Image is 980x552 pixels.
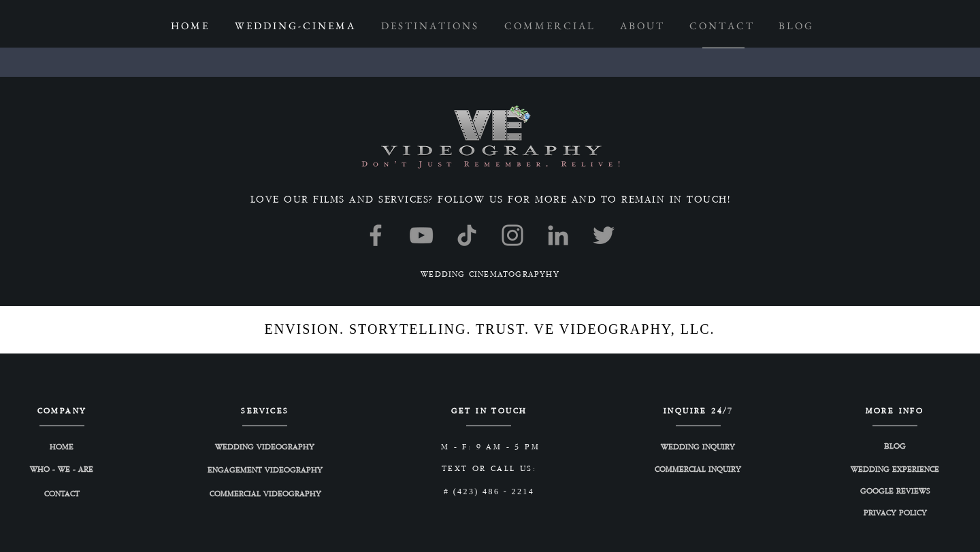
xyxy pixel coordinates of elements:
span: # (423) 486 - 2214 [444,487,534,496]
a: W E D D I N G - C I N E M A [221,14,367,38]
a: COMMERCIAL INQUIRY [640,463,755,478]
span: ENGAGEMENT VIDEOGRAPHY [208,465,323,477]
span: COMMERCIAL VIDEOGRAPHY [210,489,321,500]
p: D E S T I N A T I O N S [374,14,484,38]
span: TEXT OR CALL US: [442,464,536,473]
a: GOOGLE REVIEWS [837,485,953,500]
span: CONTACT [44,489,80,500]
img: LinkedIn [544,221,572,249]
span: GET IN TOUCH [451,407,527,415]
a: COMMERCIAL VIDEOGRAPHY [201,487,329,502]
span: COMPANY [37,407,87,415]
img: TikTok [453,221,481,249]
a: WHO - WE - ARE [22,463,101,478]
span: M - F: 9 AM - 5 PM [441,443,540,451]
p: H O M E [164,14,214,38]
img: Grey Twitter Icon [589,221,618,249]
p: C O N T A C T [683,14,759,38]
span: BLOG [884,441,906,453]
span: GOOGLE REVIEWS [860,486,930,498]
a: HOME [13,441,110,455]
a: ENGAGEMENT VIDEOGRAPHY [190,464,340,479]
img: Grey Instagram Icon [498,221,527,249]
iframe: Wix Chat [823,494,980,552]
a: D E S T I N A T I O N S [367,14,491,38]
p: C O M M E R C I A L [497,14,600,38]
p: B L O G [772,14,819,38]
span: LOVE OUR FILMS AND SERVICES? FOLLOW US FOR MORE AND TO REMAIN IN TOUCH! [250,194,731,205]
a: C O M M E R C I A L [491,14,606,38]
img: Chattanooga Wedding Videography | VE Videography [359,105,620,172]
span: WEDDING VIDEOGRAPHY [215,442,314,453]
p: A B O U T [613,14,670,38]
img: Grey Facebook Icon [361,221,390,249]
p: W E D D I N G - C I N E M A [228,14,361,38]
a: B L O G [766,14,825,38]
img: Grey YouTube Icon [407,221,436,249]
span: WEDDING EXPERIENCE [851,464,939,476]
a: A B O U T [606,14,676,38]
span: INQUIRE 24/7 [664,407,734,415]
ul: Social Bar [361,221,618,249]
span: WHO - WE - ARE [30,464,93,476]
a: CONTACT [22,487,101,502]
nav: Site [157,14,825,38]
a: WEDDING INQUIRY [649,441,746,455]
span: SERVICES [241,407,289,415]
span: HOME [50,442,73,453]
span: COMMERCIAL INQUIRY [655,464,741,476]
a: BLOG [855,440,934,455]
a: C O N T A C T [676,14,766,38]
span: WEDDING CINEMATOGRAPYHY [421,270,559,279]
a: WEDDING VIDEOGRAPHY [181,441,348,455]
a: H O M E [157,14,221,38]
span: ENVISION. STORYTELLING. TRUST. VE VIDEOGRAPHY, LLC. [264,322,715,337]
span: MORE INFO [866,407,924,415]
span: WEDDING INQUIRY [661,442,735,453]
a: WEDDING EXPERIENCE [837,463,953,478]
